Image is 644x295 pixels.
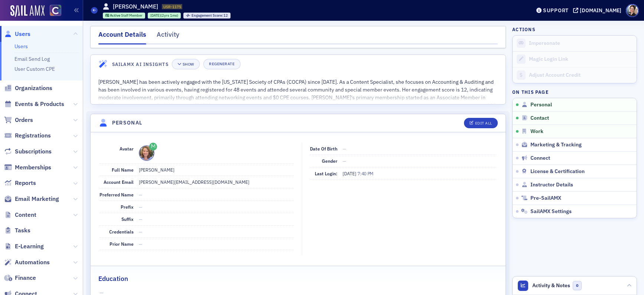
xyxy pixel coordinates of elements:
[343,158,346,164] span: —
[15,30,30,38] span: Users
[15,116,33,124] span: Orders
[532,282,570,289] span: Activity & Notes
[120,146,134,152] span: Avatar
[475,121,492,125] div: Edit All
[163,4,181,9] span: USR-1175
[109,229,134,235] span: Credentials
[112,61,169,67] h4: SailAMX AI Insights
[139,176,294,188] dd: [PERSON_NAME][EMAIL_ADDRESS][DOMAIN_NAME]
[343,170,357,176] span: [DATE]
[14,43,28,50] a: Users
[139,229,143,235] span: —
[15,211,36,219] span: Content
[15,258,50,266] span: Automations
[315,170,337,176] span: Last Login:
[530,142,582,148] span: Marketing & Tracking
[543,7,569,14] div: Support
[530,115,549,122] span: Contact
[104,179,134,185] span: Account Email
[15,195,59,203] span: Email Marketing
[4,258,50,266] a: Automations
[4,30,30,38] a: Users
[103,13,146,19] div: Active: Active: Staff Member
[148,13,181,19] div: 2023-07-19 00:00:00
[529,40,560,47] button: Impersonate
[580,7,621,14] div: [DOMAIN_NAME]
[530,208,572,215] span: SailAMX Settings
[10,5,45,17] img: SailAMX
[15,179,36,187] span: Reports
[183,62,194,66] div: Show
[530,182,573,188] span: Instructor Details
[99,192,134,198] span: Preferred Name
[529,72,633,79] div: Adjust Account Credit
[529,56,633,63] div: Magic Login Link
[139,216,143,222] span: —
[139,204,143,210] span: —
[530,155,550,162] span: Connect
[4,211,36,219] a: Content
[121,204,134,210] span: Prefix
[626,4,639,17] span: Profile
[310,146,337,152] span: Date of Birth
[139,241,143,247] span: —
[357,170,373,176] span: 7:40 PM
[4,274,36,282] a: Finance
[573,8,624,13] button: [DOMAIN_NAME]
[203,59,240,69] button: Regenerate
[150,13,178,18] div: (2yrs 1mo)
[530,195,561,202] span: Pre-SailAMX
[4,226,30,235] a: Tasks
[4,84,52,92] a: Organizations
[121,216,134,222] span: Suffix
[45,5,61,17] a: View Homepage
[112,119,143,127] h4: Personal
[464,118,497,128] button: Edit All
[15,274,36,282] span: Finance
[15,84,52,92] span: Organizations
[512,26,535,33] h4: Actions
[157,30,179,43] div: Activity
[512,89,637,95] h4: On this page
[530,168,585,175] span: License & Certification
[15,100,64,108] span: Events & Products
[183,13,231,19] div: Engagement Score: 12
[4,100,64,108] a: Events & Products
[15,147,52,156] span: Subscriptions
[573,281,582,290] span: 0
[109,241,134,247] span: Prior Name
[192,14,228,18] div: 12
[4,242,44,251] a: E-Learning
[322,158,337,164] span: Gender
[530,102,552,108] span: Personal
[98,30,146,44] div: Account Details
[98,274,128,284] h2: Education
[530,128,543,135] span: Work
[15,242,44,251] span: E-Learning
[192,13,224,18] span: Engagement Score :
[4,116,33,124] a: Orders
[4,132,51,140] a: Registrations
[4,163,51,172] a: Memberships
[513,67,637,83] a: Adjust Account Credit
[139,164,294,176] dd: [PERSON_NAME]
[50,5,61,16] img: SailAMX
[110,13,121,18] span: Active
[139,192,143,198] span: —
[15,132,51,140] span: Registrations
[15,226,30,235] span: Tasks
[14,66,55,72] a: User Custom CPE
[105,13,143,18] a: Active Staff Member
[150,13,161,18] span: [DATE]
[172,59,200,69] button: Show
[15,163,51,172] span: Memberships
[4,147,52,156] a: Subscriptions
[4,179,36,187] a: Reports
[113,3,158,11] h1: [PERSON_NAME]
[14,56,50,62] a: Email Send Log
[121,13,143,18] span: Staff Member
[112,167,134,173] span: Full Name
[343,146,346,152] span: —
[4,195,59,203] a: Email Marketing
